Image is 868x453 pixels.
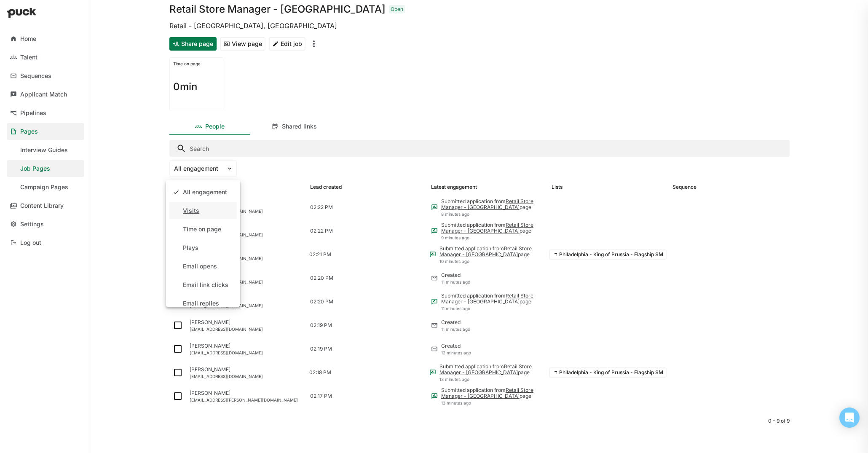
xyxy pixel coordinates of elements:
div: 11 minutes ago [441,327,470,332]
a: Applicant Match [7,86,84,103]
div: 02:21 PM [309,252,331,257]
div: 02:20 PM [310,275,333,281]
div: [EMAIL_ADDRESS][PERSON_NAME][DOMAIN_NAME] [190,397,303,402]
div: Sequence [672,184,697,190]
a: Retail Store Manager - [GEOGRAPHIC_DATA] [441,292,533,305]
a: Retail Store Manager - [GEOGRAPHIC_DATA] [439,363,532,375]
div: 02:18 PM [309,370,331,375]
div: People [205,123,225,130]
div: Job Pages [20,165,50,172]
div: Lead created [310,184,342,190]
div: 11 minutes ago [441,306,545,311]
div: 02:17 PM [310,393,332,399]
div: Campaign Pages [20,184,68,191]
div: [EMAIL_ADDRESS][DOMAIN_NAME] [190,279,303,284]
div: Content Library [20,202,64,209]
div: 12 minutes ago [441,350,471,355]
button: Philadelphia - King of Prussia - Flagship SM [549,367,667,378]
a: Pipelines [7,105,84,121]
a: Job Pages [7,160,84,177]
div: Shared links [282,123,317,130]
div: 11 minutes ago [441,279,470,284]
div: Latest engagement [431,184,477,190]
div: Email replies [183,300,219,307]
input: Search [169,140,790,157]
div: Visits [183,207,199,214]
a: Sequences [7,67,84,84]
button: More options [309,37,319,51]
div: Log out [20,239,41,247]
div: 13 minutes ago [441,400,545,405]
div: Settings [20,221,44,228]
div: Time on page [173,61,220,66]
div: Lists [552,184,563,190]
div: [PERSON_NAME] [190,249,303,255]
div: Pipelines [20,110,46,117]
div: [PERSON_NAME] [190,319,303,325]
div: Submitted application from page [441,222,545,234]
div: [PERSON_NAME] [190,201,303,207]
div: 10 minutes ago [439,259,542,264]
a: Pages [7,123,84,140]
div: Submitted application from page [441,293,545,305]
div: Open [391,6,403,12]
div: [EMAIL_ADDRESS][DOMAIN_NAME] [190,374,303,379]
div: [PERSON_NAME] [190,343,303,349]
div: Open Intercom Messenger [839,407,860,428]
div: [EMAIL_ADDRESS][DOMAIN_NAME] [190,350,303,355]
div: Home [20,35,36,43]
a: Interview Guides [7,142,84,158]
a: Retail Store Manager - [GEOGRAPHIC_DATA] [441,222,533,234]
div: Time on page [183,226,221,233]
a: Retail Store Manager - [GEOGRAPHIC_DATA] [441,387,533,399]
a: Campaign Pages [7,179,84,196]
div: Submitted application from page [441,387,545,399]
div: Submitted application from page [439,246,542,258]
a: Retail Store Manager - [GEOGRAPHIC_DATA] [439,245,532,257]
div: [PERSON_NAME] [190,225,303,231]
div: 8 minutes ago [441,212,545,217]
div: Email link clicks [183,281,228,289]
div: Retail - [GEOGRAPHIC_DATA], [GEOGRAPHIC_DATA] [169,21,790,30]
div: All engagement [183,189,227,196]
div: 02:22 PM [310,228,333,234]
div: 02:20 PM [310,299,333,305]
button: Philadelphia - King of Prussia - Flagship SM [549,249,667,260]
div: 13 minutes ago [439,377,542,382]
div: [PERSON_NAME] [190,272,303,278]
div: Sequences [20,72,51,80]
div: [EMAIL_ADDRESS][DOMAIN_NAME] [190,256,303,261]
a: Content Library [7,197,84,214]
div: 9 minutes ago [441,235,545,240]
div: [PERSON_NAME] [190,390,303,396]
div: Applicant Match [20,91,67,98]
div: [PERSON_NAME] [190,367,303,373]
a: Retail Store Manager - [GEOGRAPHIC_DATA] [441,198,533,210]
h1: Retail Store Manager - [GEOGRAPHIC_DATA] [169,4,386,14]
div: 02:19 PM [310,322,332,328]
div: [EMAIL_ADDRESS][DOMAIN_NAME] [190,303,303,308]
div: Created [441,343,471,349]
div: Submitted application from page [441,198,545,211]
div: Submitted application from page [439,364,542,376]
div: Pages [20,128,38,135]
div: 0 - 9 of 9 [169,418,790,424]
div: Created [441,319,470,325]
button: Edit job [269,37,305,51]
div: Talent [20,54,38,61]
div: [PERSON_NAME] [190,296,303,302]
div: [EMAIL_ADDRESS][DOMAIN_NAME] [190,209,303,214]
div: Interview Guides [20,147,68,154]
div: 02:22 PM [310,204,333,210]
button: View page [220,37,265,51]
div: Created [441,272,470,278]
div: Email opens [183,263,217,270]
a: Home [7,30,84,47]
a: Talent [7,49,84,66]
div: [EMAIL_ADDRESS][DOMAIN_NAME] [190,232,303,237]
button: Share page [169,37,217,51]
div: [EMAIL_ADDRESS][DOMAIN_NAME] [190,327,303,332]
div: Plays [183,244,198,252]
a: Settings [7,216,84,233]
